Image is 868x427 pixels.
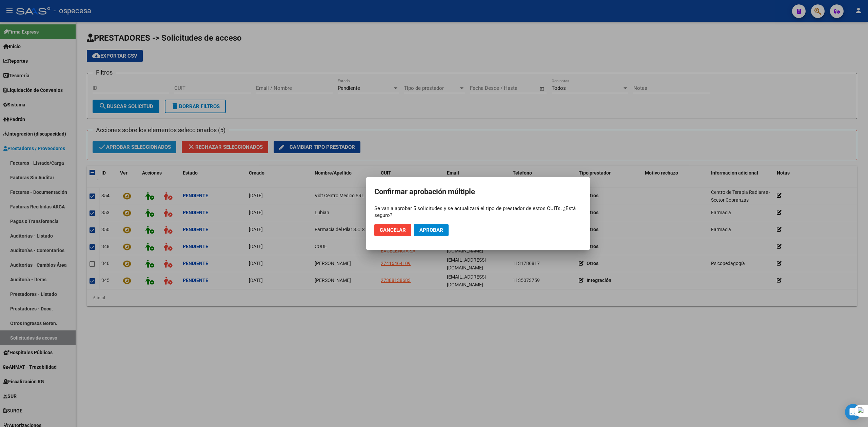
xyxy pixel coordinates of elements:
h2: Confirmar aprobación múltiple [374,185,582,198]
span: Cancelar [380,227,406,233]
div: Open Intercom Messenger [845,404,861,420]
button: Aprobar [414,224,449,236]
span: Aprobar [419,227,443,233]
div: Se van a aprobar 5 solicitudes y se actualizará el tipo de prestador de estos CUITs. ¿Está seguro? [374,205,582,219]
button: Cancelar [374,224,411,236]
